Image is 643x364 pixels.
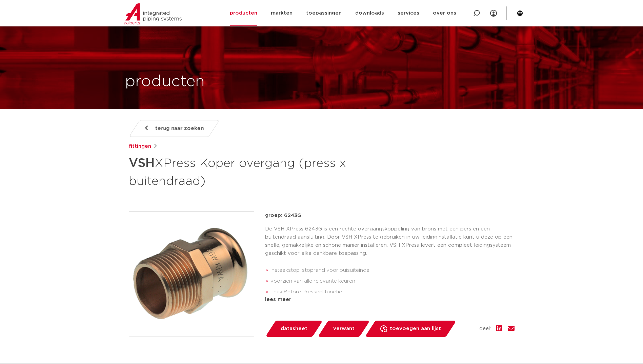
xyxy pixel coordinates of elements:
[390,323,441,334] span: toevoegen aan lijst
[129,142,151,150] a: fittingen
[479,325,491,333] span: deel:
[129,153,383,190] h1: XPress Koper overgang (press x buitendraad)
[333,323,355,334] span: verwant
[129,157,155,169] strong: VSH
[155,123,204,134] span: terug naar zoeken
[270,265,515,276] li: insteekstop: stoprand voor buisuiteinde
[270,276,515,287] li: voorzien van alle relevante keuren
[265,321,323,337] a: datasheet
[125,71,205,93] h1: producten
[265,296,515,304] div: lees meer
[265,211,515,220] p: groep: 6243G
[129,212,254,337] img: Product Image for VSH XPress Koper overgang (press x buitendraad)
[265,225,515,258] p: De VSH XPress 6243G is een rechte overgangskoppeling van brons met een pers en een buitendraad aa...
[318,321,370,337] a: verwant
[270,287,515,298] li: Leak Before Pressed-functie
[128,120,219,137] a: terug naar zoeken
[281,323,307,334] span: datasheet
